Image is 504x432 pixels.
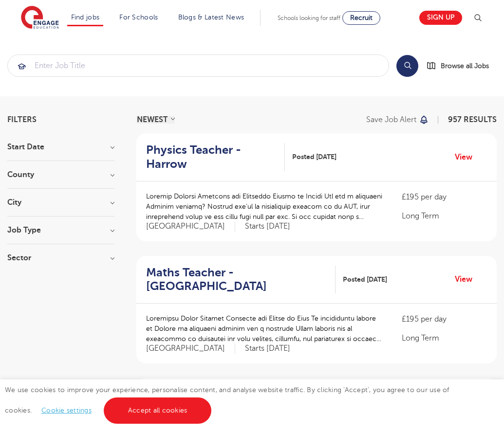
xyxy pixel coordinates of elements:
a: View [455,151,480,163]
span: We use cookies to improve your experience, personalise content, and analyse website traffic. By c... [5,386,449,414]
a: Sign up [419,11,462,25]
a: Blogs & Latest News [178,14,244,21]
a: Recruit [342,11,380,25]
p: Loremipsu Dolor Sitamet Consecte adi Elitse do Eius Te incididuntu labore et Dolore ma aliquaeni ... [146,313,382,344]
span: Filters [7,116,37,124]
span: 957 RESULTS [448,115,497,124]
span: [GEOGRAPHIC_DATA] [146,343,235,354]
span: Schools looking for staff [278,15,340,21]
h2: Physics Teacher - Harrow [146,143,277,171]
a: For Schools [119,14,158,21]
p: Long Term [402,210,487,222]
span: Browse all Jobs [441,60,489,72]
span: Posted [DATE] [292,152,336,162]
a: Physics Teacher - Harrow [146,143,285,171]
span: [GEOGRAPHIC_DATA] [146,221,235,232]
a: Cookie settings [41,407,92,414]
button: Save job alert [366,116,429,124]
img: Engage Education [21,6,59,30]
p: Starts [DATE] [245,343,290,354]
div: Submit [7,54,389,77]
p: £195 per day [402,191,487,203]
h3: Sector [7,254,114,262]
p: Loremip Dolorsi Ametcons adi Elitseddo Eiusmo te Incidi Utl etd m aliquaeni Adminim veniamq? Nost... [146,191,382,222]
p: £195 per day [402,313,487,325]
span: Posted [DATE] [343,274,387,285]
a: Find jobs [71,14,100,21]
p: Save job alert [366,116,416,124]
input: Submit [8,55,389,76]
h3: Start Date [7,143,114,151]
span: Recruit [350,14,373,21]
button: Search [396,55,418,77]
h2: Maths Teacher - [GEOGRAPHIC_DATA] [146,266,328,294]
a: View [455,273,480,286]
a: Browse all Jobs [426,60,497,72]
a: Accept all cookies [104,397,212,424]
h3: County [7,171,114,179]
p: Long Term [402,332,487,344]
h3: Job Type [7,226,114,234]
a: Maths Teacher - [GEOGRAPHIC_DATA] [146,266,336,294]
p: Starts [DATE] [245,221,290,232]
h3: City [7,198,114,206]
